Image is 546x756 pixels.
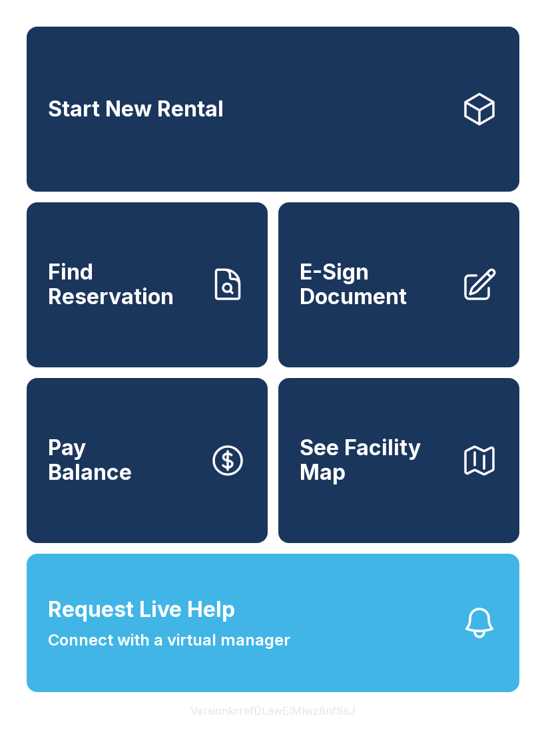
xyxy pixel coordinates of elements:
span: Request Live Help [48,594,235,626]
span: Find Reservation [48,260,198,309]
span: Connect with a virtual manager [48,628,290,652]
button: Request Live HelpConnect with a virtual manager [27,554,519,692]
button: PayBalance [27,378,268,543]
a: Find Reservation [27,202,268,367]
span: See Facility Map [300,436,450,484]
button: VersionkrrefDLawElMlwz8nfSsJ [180,692,366,729]
span: Start New Rental [48,97,224,122]
button: See Facility Map [278,378,519,543]
span: Pay Balance [48,436,132,484]
span: E-Sign Document [300,260,450,309]
a: E-Sign Document [278,202,519,367]
a: Start New Rental [27,27,519,192]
